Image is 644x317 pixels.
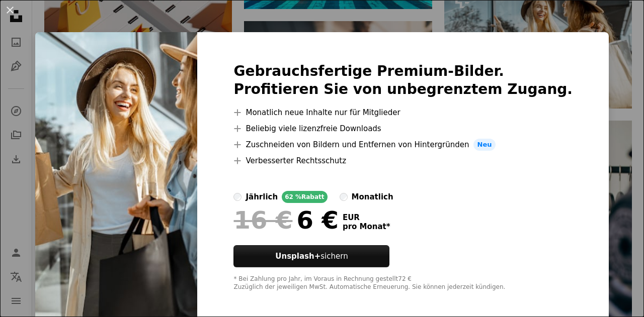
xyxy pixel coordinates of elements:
li: Monatlich neue Inhalte nur für Mitglieder [233,107,573,119]
li: Beliebig viele lizenzfreie Downloads [233,123,573,135]
input: monatlich [340,193,348,201]
h2: Gebrauchsfertige Premium-Bilder. Profitieren Sie von unbegrenztem Zugang. [233,62,573,98]
li: Zuschneiden von Bildern und Entfernen von Hintergründen [233,139,573,151]
div: monatlich [352,191,393,203]
div: * Bei Zahlung pro Jahr, im Voraus in Rechnung gestellt 72 € Zuzüglich der jeweiligen MwSt. Automa... [233,275,573,291]
span: EUR [343,213,390,222]
li: Verbesserter Rechtsschutz [233,155,573,167]
div: jährlich [246,191,278,203]
span: Neu [473,139,496,151]
input: jährlich62 %Rabatt [233,193,242,201]
span: pro Monat * [343,222,390,231]
span: 16 € [233,207,292,233]
button: Unsplash+sichern [233,245,389,267]
div: 6 € [233,207,338,233]
div: 62 % Rabatt [282,191,327,203]
strong: Unsplash+ [275,252,320,261]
